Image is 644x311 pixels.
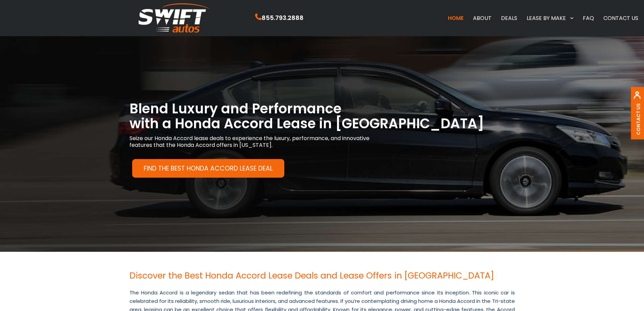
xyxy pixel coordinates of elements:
[578,11,599,25] a: FAQ
[139,3,210,33] img: Swift Autos
[496,11,522,25] a: DEALS
[129,271,515,288] h2: Discover the Best Honda Accord Lease Deals and Lease Offers in [GEOGRAPHIC_DATA]
[132,159,284,178] a: FIND THE BEST HONDA ACCORD LEASE DEAL
[522,11,578,25] a: LEASE BY MAKE
[129,101,515,131] h1: Blend Luxury and Performance with a Honda Accord Lease in [GEOGRAPHIC_DATA]
[633,91,641,103] img: contact us, iconuser
[635,104,642,135] a: Contact Us
[129,131,515,149] h2: Seize our Honda Accord lease deals to experience the luxury, performance, and innovative features...
[443,11,468,25] a: HOME
[255,14,304,22] a: 855.793.2888
[262,13,304,23] span: 855.793.2888
[599,11,643,25] a: CONTACT US
[468,11,496,25] a: ABOUT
